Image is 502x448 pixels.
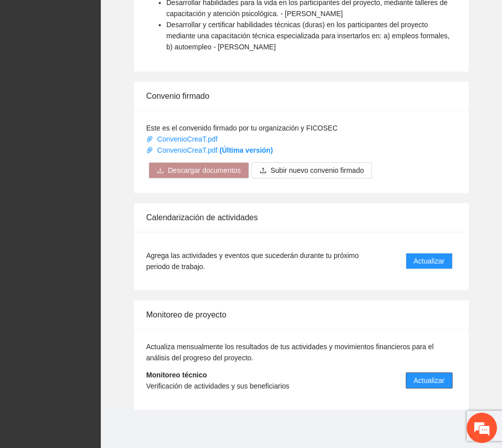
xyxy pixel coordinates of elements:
span: Verificación de actividades y sus beneficiarios [146,382,289,390]
span: Este es el convenido firmado por tu organización y FICOSEC [146,124,338,132]
span: uploadSubir nuevo convenio firmado [252,166,372,174]
div: Minimizar ventana de chat en vivo [165,5,190,29]
button: downloadDescargar documentos [149,162,249,178]
button: Actualizar [406,253,453,269]
div: Monitoreo de proyecto [146,300,457,329]
div: Convenio firmado [146,82,457,110]
button: uploadSubir nuevo convenio firmado [252,162,372,178]
span: Agrega las actividades y eventos que sucederán durante tu próximo periodo de trabajo. [146,250,382,272]
a: ConvenioCreaT.pdf [146,135,220,143]
span: Desarrollar y certificar habilidades técnicas (duras) en los participantes del proyecto mediante ... [166,21,450,51]
textarea: Escriba su mensaje y pulse “Intro” [5,275,192,310]
span: download [157,167,164,175]
span: Descargar documentos [168,165,241,176]
span: Estamos en línea. [58,135,139,236]
strong: (Última versión) [220,146,273,154]
span: Actualiza mensualmente los resultados de tus actividades y movimientos financieros para el anális... [146,343,433,362]
span: Subir nuevo convenio firmado [271,165,364,176]
span: paper-clip [146,136,153,143]
button: Actualizar [406,372,453,389]
a: ConvenioCreaT.pdf [146,146,273,154]
span: Actualizar [414,255,445,267]
span: upload [260,167,267,175]
div: Calendarización de actividades [146,203,457,232]
span: Actualizar [414,375,445,386]
span: paper-clip [146,147,153,154]
strong: Monitoreo técnico [146,371,207,379]
div: Chatee con nosotros ahora [52,51,169,65]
